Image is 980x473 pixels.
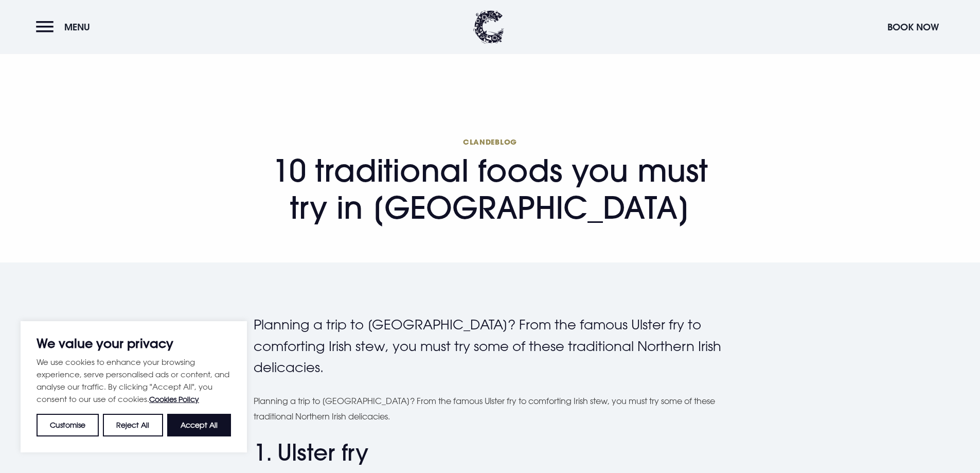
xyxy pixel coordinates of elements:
a: Cookies Policy [149,395,199,404]
p: We value your privacy [37,337,231,349]
h2: 1. Ulster fry [254,439,727,466]
h1: 10 traditional foods you must try in [GEOGRAPHIC_DATA] [254,137,727,226]
button: Reject All [103,414,163,436]
p: Planning a trip to [GEOGRAPHIC_DATA]? From the famous Ulster fry to comforting Irish stew, you mu... [254,393,727,425]
button: Accept All [167,414,231,436]
span: Menu [64,21,90,33]
p: We use cookies to enhance your browsing experience, serve personalised ads or content, and analys... [37,356,231,406]
button: Menu [36,16,95,38]
img: Clandeboye Lodge [473,10,504,44]
span: Clandeblog [254,137,727,147]
p: Planning a trip to [GEOGRAPHIC_DATA]? From the famous Ulster fry to comforting Irish stew, you mu... [254,314,727,378]
button: Customise [37,414,99,436]
button: Book Now [882,16,944,38]
div: We value your privacy [21,321,247,452]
